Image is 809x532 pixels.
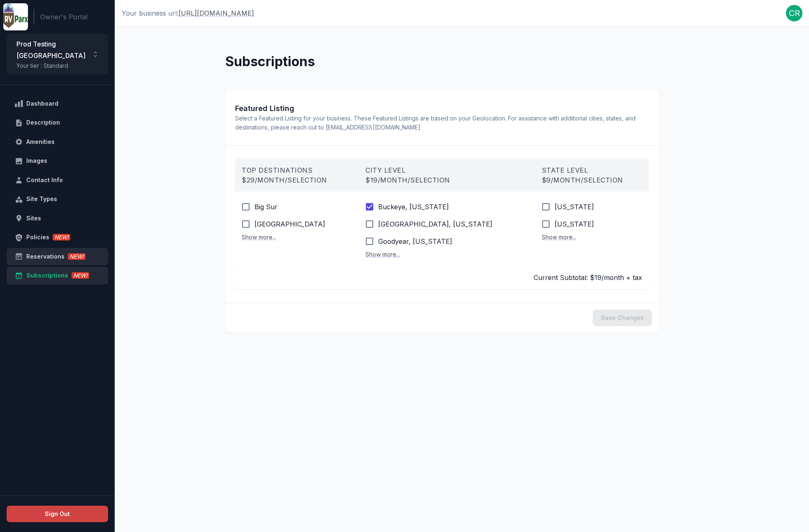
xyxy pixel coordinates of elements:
h6: Prod Testing [GEOGRAPHIC_DATA] [16,38,92,61]
span: NEW! [53,234,70,241]
span: NEW! [68,253,86,260]
span: Goodyear, [US_STATE] [378,236,452,246]
p: $ 19 /Month/Selection [365,175,529,185]
a: Show more... [542,234,576,241]
div: CR [786,5,802,21]
div: Sites [26,213,98,224]
a: RVParx Owner's Portal [3,3,28,30]
div: Dashboard [26,99,98,109]
div: Images [26,156,98,166]
a: Contact Info [7,171,108,189]
p: State Level [542,165,642,175]
div: Reservations [26,252,98,262]
span: [GEOGRAPHIC_DATA], [US_STATE] [378,219,492,229]
div: Subscriptions [26,271,98,281]
span: NEW! [72,272,89,279]
a: Site Types [7,190,108,208]
a: Dashboard [7,95,108,113]
div: Amenities [26,137,98,147]
a: SubscriptionsNEW! [7,267,108,285]
p: City Level [365,165,529,175]
img: RVParx Owner's Portal [3,3,28,28]
a: Images [7,152,108,170]
span: Featured Listing [235,104,649,114]
a: PoliciesNEW! [7,229,108,246]
p: $ 9 /Month/Selection [542,175,642,185]
a: ReservationsNEW! [7,248,108,266]
p: Top Destinations [242,165,352,175]
span: [US_STATE] [555,202,594,212]
a: Amenities [7,133,108,151]
div: Contact Info [26,175,98,185]
a: Show more... [365,251,400,258]
a: Description [7,114,108,132]
div: Policies [26,232,98,243]
p: Your tier : Standard [16,61,92,70]
div: Description [26,118,98,128]
p: Your business url: [122,8,254,18]
button: Welcome back! [786,5,802,21]
div: Site Types [26,194,98,204]
span: Big Sur [254,202,277,212]
span: Select a Featured Listing for your business. These Featured Listings are based on your Geolocatio... [235,114,649,132]
p: $ 29 /Month/Selection [242,175,352,185]
span: [US_STATE] [555,219,594,229]
a: Sites [7,210,108,227]
a: Show more... [242,234,276,241]
button: Sign Out [7,506,108,523]
span: Buckeye, [US_STATE] [378,202,449,212]
a: [URL][DOMAIN_NAME] [178,8,254,18]
span: [GEOGRAPHIC_DATA] [254,219,325,229]
p: Current Subtotal: $ 19 /month + tax [242,273,642,282]
h4: Subscriptions [225,53,699,71]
